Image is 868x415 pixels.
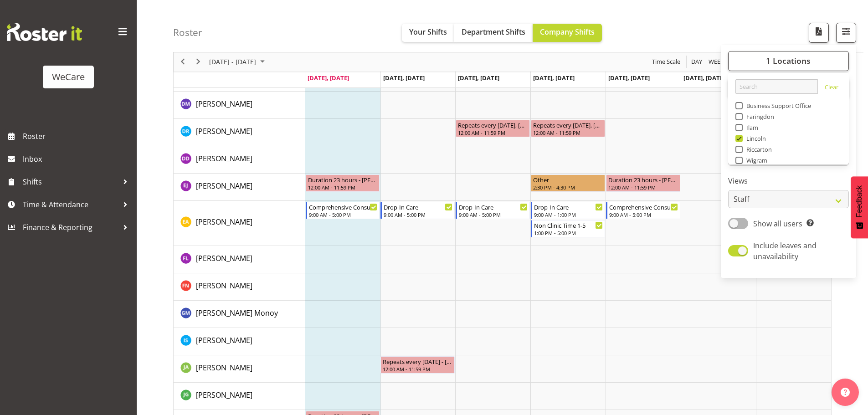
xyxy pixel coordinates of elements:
[707,56,726,68] button: Timeline Week
[534,211,603,218] div: 9:00 AM - 1:00 PM
[531,174,605,192] div: Ella Jarvis"s event - Other Begin From Thursday, August 14, 2025 at 2:30:00 PM GMT+12:00 Ends At ...
[192,56,205,68] button: Next
[175,52,190,72] div: previous period
[196,181,252,191] span: [PERSON_NAME]
[454,24,533,42] button: Department Shifts
[753,219,802,229] span: Show all users
[306,202,380,219] div: Ena Advincula"s event - Comprehensive Consult Begin From Monday, August 11, 2025 at 9:00:00 AM GM...
[458,129,528,136] div: 12:00 AM - 11:59 PM
[196,154,252,164] span: [PERSON_NAME]
[743,113,775,120] span: Faringdon
[533,175,603,184] div: Other
[708,56,725,68] span: Week
[743,135,766,142] span: Lincoln
[459,211,528,218] div: 9:00 AM - 5:00 PM
[766,56,811,67] span: 1 Locations
[533,129,603,136] div: 12:00 AM - 11:59 PM
[606,202,680,219] div: Ena Advincula"s event - Comprehensive Consult Begin From Friday, August 15, 2025 at 9:00:00 AM GM...
[683,74,725,82] span: [DATE], [DATE]
[174,201,305,246] td: Ena Advincula resource
[173,27,202,38] h4: Roster
[384,211,452,218] div: 9:00 AM - 5:00 PM
[753,241,817,261] span: Include leaves and unavailability
[743,124,759,131] span: Ilam
[308,175,378,184] div: Duration 23 hours - [PERSON_NAME]
[608,184,678,191] div: 12:00 AM - 11:59 PM
[384,202,452,211] div: Drop-In Care
[743,157,768,164] span: Wigram
[531,120,605,137] div: Deepti Raturi"s event - Repeats every wednesday, thursday - Deepti Raturi Begin From Thursday, Au...
[690,56,704,68] button: Timeline Day
[23,152,132,166] span: Inbox
[458,74,499,82] span: [DATE], [DATE]
[309,211,378,218] div: 9:00 AM - 5:00 PM
[534,202,603,211] div: Drop-In Care
[743,146,772,153] span: Riccarton
[409,27,447,37] span: Your Shifts
[196,335,252,346] a: [PERSON_NAME]
[190,52,206,72] div: next period
[7,23,82,41] img: Rosterit website logo
[825,83,838,94] a: Clear
[196,281,252,291] span: [PERSON_NAME]
[855,185,863,217] span: Feedback
[208,56,269,68] button: August 2025
[728,176,849,187] label: Views
[402,24,454,42] button: Your Shifts
[533,184,603,191] div: 2:30 PM - 4:30 PM
[534,220,603,230] div: Non Clinic Time 1-5
[196,180,252,191] a: [PERSON_NAME]
[534,229,603,236] div: 1:00 PM - 5:00 PM
[651,56,682,68] button: Time Scale
[728,51,849,71] button: 1 Locations
[174,383,305,410] td: Janine Grundler resource
[458,120,528,129] div: Repeats every [DATE], [DATE] - [PERSON_NAME]
[456,120,530,137] div: Deepti Raturi"s event - Repeats every wednesday, thursday - Deepti Raturi Begin From Wednesday, A...
[196,153,252,164] a: [PERSON_NAME]
[196,280,252,291] a: [PERSON_NAME]
[459,202,528,211] div: Drop-In Care
[531,220,605,237] div: Ena Advincula"s event - Non Clinic Time 1-5 Begin From Thursday, August 14, 2025 at 1:00:00 PM GM...
[23,198,118,211] span: Time & Attendance
[735,79,818,94] input: Search
[196,307,278,318] a: [PERSON_NAME] Monoy
[606,174,680,192] div: Ella Jarvis"s event - Duration 23 hours - Ella Jarvis Begin From Friday, August 15, 2025 at 12:00...
[196,253,252,263] span: [PERSON_NAME]
[23,220,118,234] span: Finance & Reporting
[174,146,305,174] td: Demi Dumitrean resource
[383,357,452,366] div: Repeats every [DATE] - [PERSON_NAME]
[851,176,868,238] button: Feedback - Show survey
[196,126,252,137] a: [PERSON_NAME]
[456,202,530,219] div: Ena Advincula"s event - Drop-In Care Begin From Wednesday, August 13, 2025 at 9:00:00 AM GMT+12:0...
[609,211,678,218] div: 9:00 AM - 5:00 PM
[174,119,305,146] td: Deepti Raturi resource
[383,74,425,82] span: [DATE], [DATE]
[196,98,252,109] a: [PERSON_NAME]
[196,363,252,373] span: [PERSON_NAME]
[533,24,602,42] button: Company Shifts
[533,74,575,82] span: [DATE], [DATE]
[309,202,378,211] div: Comprehensive Consult
[462,27,525,37] span: Department Shifts
[206,52,270,72] div: August 11 - 17, 2025
[380,202,455,219] div: Ena Advincula"s event - Drop-In Care Begin From Tuesday, August 12, 2025 at 9:00:00 AM GMT+12:00 ...
[174,328,305,355] td: Isabel Simcox resource
[52,70,85,84] div: WeCare
[23,129,132,143] span: Roster
[533,120,603,129] div: Repeats every [DATE], [DATE] - [PERSON_NAME]
[196,335,252,345] span: [PERSON_NAME]
[540,27,595,37] span: Company Shifts
[308,184,378,191] div: 12:00 AM - 11:59 PM
[306,174,380,192] div: Ella Jarvis"s event - Duration 23 hours - Ella Jarvis Begin From Monday, August 11, 2025 at 12:00...
[690,56,703,68] span: Day
[174,174,305,201] td: Ella Jarvis resource
[196,99,252,109] span: [PERSON_NAME]
[174,273,305,301] td: Firdous Naqvi resource
[608,74,650,82] span: [DATE], [DATE]
[23,175,118,189] span: Shifts
[196,217,252,227] span: [PERSON_NAME]
[196,389,252,400] a: [PERSON_NAME]
[174,92,305,119] td: Deepti Mahajan resource
[196,390,252,400] span: [PERSON_NAME]
[196,126,252,136] span: [PERSON_NAME]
